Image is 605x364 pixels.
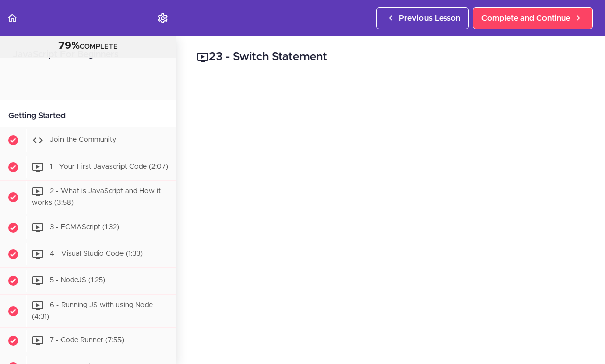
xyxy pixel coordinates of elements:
[481,12,570,24] span: Complete and Continue
[473,7,593,29] a: Complete and Continue
[157,12,169,24] svg: Settings Menu
[50,224,119,231] span: 3 - ECMAScript (1:32)
[50,277,105,284] span: 5 - NodeJS (1:25)
[13,40,163,53] div: COMPLETE
[50,250,143,257] span: 4 - Visual Studio Code (1:33)
[50,163,168,170] span: 1 - Your First Javascript Code (2:07)
[6,12,18,24] svg: Back to course curriculum
[399,12,460,24] span: Previous Lesson
[50,337,124,344] span: 7 - Code Runner (7:55)
[32,188,161,206] span: 2 - What is JavaScript and How it works (3:58)
[50,136,116,143] span: Join the Community
[32,302,153,320] span: 6 - Running JS with using Node (4:31)
[58,41,80,51] span: 79%
[376,7,469,29] a: Previous Lesson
